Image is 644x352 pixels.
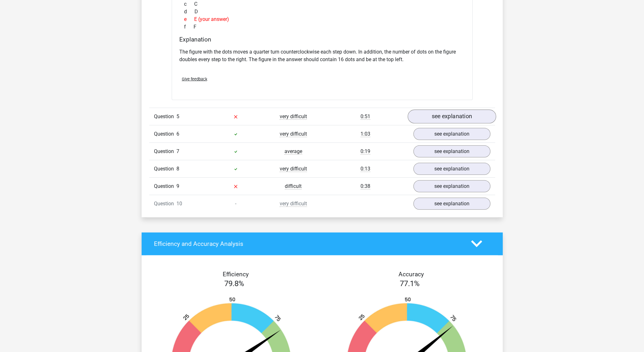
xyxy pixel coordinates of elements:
[280,166,307,172] span: very difficult
[413,128,490,140] a: see explanation
[182,77,207,81] span: Give feedback
[179,0,465,8] div: C
[179,48,465,63] p: The figure with the dots moves a quarter turn counterclockwise each step down. In addition, the n...
[280,131,307,137] span: very difficult
[154,148,176,155] span: Question
[179,16,465,23] div: E (your answer)
[176,131,179,137] span: 6
[360,166,370,172] span: 0:13
[179,36,465,43] h4: Explanation
[284,148,302,155] span: average
[360,183,370,189] span: 0:38
[154,165,176,173] span: Question
[154,240,462,247] h4: Efficiency and Accuracy Analysis
[407,110,496,124] a: see explanation
[176,113,179,119] span: 5
[184,0,194,8] span: c
[400,279,420,288] span: 77.1%
[413,198,490,210] a: see explanation
[176,201,182,207] span: 10
[179,8,465,16] div: D
[360,148,370,155] span: 0:19
[360,131,370,137] span: 1:03
[280,201,307,207] span: very difficult
[184,16,194,23] span: e
[413,163,490,175] a: see explanation
[176,148,179,154] span: 7
[154,113,176,120] span: Question
[329,271,493,278] h4: Accuracy
[224,279,244,288] span: 79.8%
[360,113,370,120] span: 0:51
[176,166,179,172] span: 8
[413,180,490,192] a: see explanation
[154,130,176,138] span: Question
[176,183,179,189] span: 9
[184,8,194,16] span: d
[154,182,176,190] span: Question
[207,200,265,208] div: -
[154,200,176,208] span: Question
[179,23,465,31] div: F
[154,271,317,278] h4: Efficiency
[280,113,307,120] span: very difficult
[285,183,302,189] span: difficult
[184,23,194,31] span: f
[413,145,490,157] a: see explanation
